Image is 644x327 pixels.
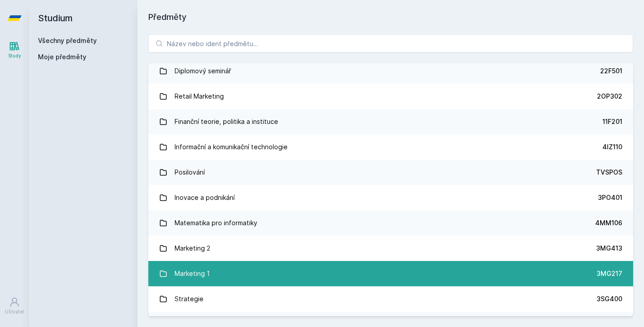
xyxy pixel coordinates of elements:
[148,185,633,210] a: Inovace a podnikání 3PO401
[5,308,24,315] div: Uživatel
[148,210,633,236] a: Matematika pro informatiky 4MM106
[597,92,622,101] div: 2OP302
[175,290,204,308] div: Strategie
[8,52,21,59] div: Study
[175,138,288,156] div: Informační a komunikační technologie
[38,37,97,44] a: Všechny předměty
[175,87,224,105] div: Retail Marketing
[148,109,633,134] a: Finanční teorie, politika a instituce 11F201
[175,189,235,207] div: Inovace a podnikání
[175,62,231,80] div: Diplomový seminář
[600,66,622,76] div: 22F501
[596,244,622,253] div: 3MG413
[38,52,86,62] span: Moje předměty
[148,286,633,312] a: Strategie 3SG400
[148,34,633,52] input: Název nebo ident předmětu…
[148,58,633,84] a: Diplomový seminář 22F501
[175,239,210,257] div: Marketing 2
[597,269,622,278] div: 3MG217
[175,214,257,232] div: Matematika pro informatiky
[598,193,622,202] div: 3PO401
[148,84,633,109] a: Retail Marketing 2OP302
[175,163,205,181] div: Posilování
[597,294,622,303] div: 3SG400
[148,236,633,261] a: Marketing 2 3MG413
[148,11,633,24] h1: Předměty
[2,292,27,320] a: Uživatel
[595,218,622,227] div: 4MM106
[602,117,622,126] div: 11F201
[596,168,622,177] div: TVSPOS
[175,265,210,283] div: Marketing 1
[148,134,633,160] a: Informační a komunikační technologie 4IZ110
[148,261,633,286] a: Marketing 1 3MG217
[2,36,27,64] a: Study
[148,160,633,185] a: Posilování TVSPOS
[175,113,278,131] div: Finanční teorie, politika a instituce
[602,142,622,152] div: 4IZ110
